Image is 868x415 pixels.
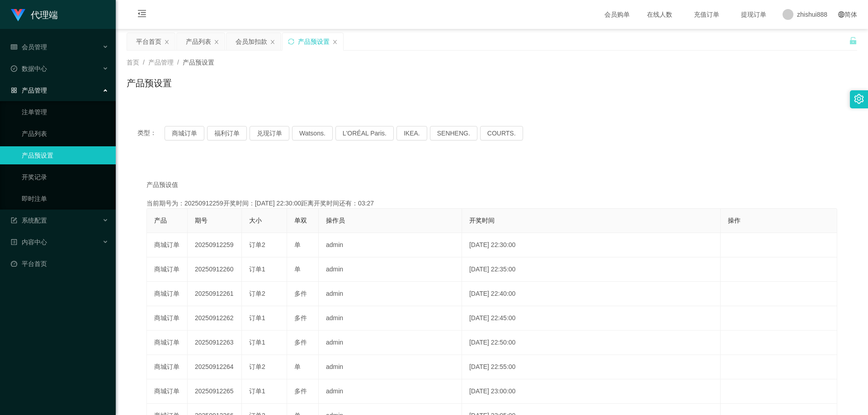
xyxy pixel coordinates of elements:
span: 期号 [195,217,208,224]
a: 即时注单 [22,190,108,208]
span: 首页 [127,59,139,66]
span: 类型： [137,126,165,140]
button: L'ORÉAL Paris. [335,126,394,140]
span: 开奖时间 [469,217,495,224]
i: 图标: setting [854,94,864,104]
a: 产品预设置 [22,146,108,164]
h1: 产品预设置 [127,76,172,90]
td: admin [319,331,462,355]
td: [DATE] 23:00:00 [462,379,721,404]
td: [DATE] 22:55:00 [462,355,721,379]
td: 20250912262 [188,306,242,331]
span: 提现订单 [736,11,771,18]
a: 代理端 [11,11,58,18]
i: 图标: sync [288,38,294,45]
i: 图标: table [11,44,17,50]
i: 图标: profile [11,239,17,245]
td: 20250912261 [188,282,242,306]
span: 内容中心 [11,238,47,246]
span: 产品 [154,217,167,224]
span: 操作 [728,217,741,224]
a: 注单管理 [22,103,108,121]
span: 订单2 [249,241,265,248]
div: 平台首页 [136,33,161,50]
h1: 代理端 [31,0,58,29]
td: [DATE] 22:45:00 [462,306,721,331]
a: 开奖记录 [22,168,108,186]
span: 在线人数 [642,11,677,18]
span: 单 [294,363,301,370]
td: 商城订单 [147,379,188,404]
span: 数据中心 [11,65,47,72]
span: 订单1 [249,314,265,322]
td: 20250912259 [188,233,242,257]
i: 图标: close [332,39,338,45]
div: 会员加扣款 [236,33,267,50]
div: 产品预设置 [298,33,330,50]
span: 订单2 [249,290,265,297]
td: 商城订单 [147,282,188,306]
span: 多件 [294,339,307,346]
span: 订单2 [249,363,265,370]
span: 订单1 [249,266,265,273]
span: / [177,59,179,66]
td: admin [319,355,462,379]
i: 图标: close [164,39,170,45]
div: 当前期号为：20250912259开奖时间：[DATE] 22:30:00距离开奖时间还有：03:27 [146,199,837,208]
td: 商城订单 [147,355,188,379]
img: logo.9652507e.png [11,9,25,22]
i: 图标: close [214,39,219,45]
td: [DATE] 22:30:00 [462,233,721,257]
span: / [143,59,145,66]
td: 20250912264 [188,355,242,379]
td: 商城订单 [147,306,188,331]
td: admin [319,282,462,306]
i: 图标: close [270,39,275,45]
button: SENHENG. [430,126,477,140]
span: 操作员 [326,217,345,224]
td: admin [319,257,462,282]
span: 系统配置 [11,217,47,224]
span: 多件 [294,290,307,297]
button: COURTS. [480,126,523,140]
span: 产品管理 [148,59,174,66]
span: 产品预设值 [146,180,178,190]
span: 充值订单 [689,11,724,18]
td: 商城订单 [147,331,188,355]
td: 商城订单 [147,257,188,282]
td: admin [319,233,462,257]
button: Watsons. [292,126,333,140]
span: 单 [294,241,301,248]
td: 20250912263 [188,331,242,355]
button: 商城订单 [165,126,204,140]
i: 图标: check-circle-o [11,65,17,72]
span: 订单1 [249,387,265,395]
button: 福利订单 [207,126,247,140]
td: admin [319,379,462,404]
div: 产品列表 [186,33,211,50]
i: 图标: form [11,217,17,224]
td: 商城订单 [147,233,188,257]
button: 兑现订单 [250,126,289,140]
span: 多件 [294,314,307,322]
span: 产品预设置 [183,59,214,66]
td: 20250912260 [188,257,242,282]
span: 产品管理 [11,87,47,94]
td: [DATE] 22:50:00 [462,331,721,355]
span: 单 [294,266,301,273]
i: 图标: appstore-o [11,87,17,93]
td: 20250912265 [188,379,242,404]
span: 会员管理 [11,43,47,51]
span: 大小 [249,217,262,224]
td: admin [319,306,462,331]
span: 单双 [294,217,307,224]
i: 图标: unlock [849,37,857,45]
a: 产品列表 [22,125,108,143]
a: 图标: dashboard平台首页 [11,255,108,273]
span: 多件 [294,387,307,395]
td: [DATE] 22:35:00 [462,257,721,282]
button: IKEA. [396,126,427,140]
i: 图标: menu-fold [127,0,157,29]
td: [DATE] 22:40:00 [462,282,721,306]
span: 订单1 [249,339,265,346]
